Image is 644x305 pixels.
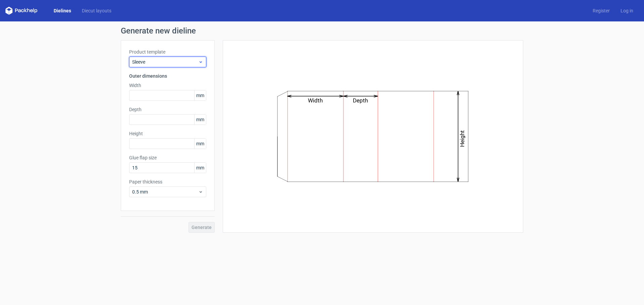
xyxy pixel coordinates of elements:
[129,154,206,161] label: Glue flap size
[129,130,206,137] label: Height
[194,139,206,149] span: mm
[129,178,206,185] label: Paper thickness
[587,7,615,14] a: Register
[353,97,368,104] text: Depth
[132,59,198,65] span: Sleeve
[132,188,198,195] span: 0.5 mm
[76,7,117,14] a: Diecut layouts
[194,163,206,173] span: mm
[194,115,206,125] span: mm
[129,73,206,79] h3: Outer dimensions
[615,7,639,14] a: Log in
[129,106,206,113] label: Depth
[459,130,466,147] text: Height
[129,82,206,89] label: Width
[48,7,76,14] a: Dielines
[194,90,206,100] span: mm
[121,27,523,35] h1: Generate new dieline
[308,97,323,104] text: Width
[129,49,206,55] label: Product template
